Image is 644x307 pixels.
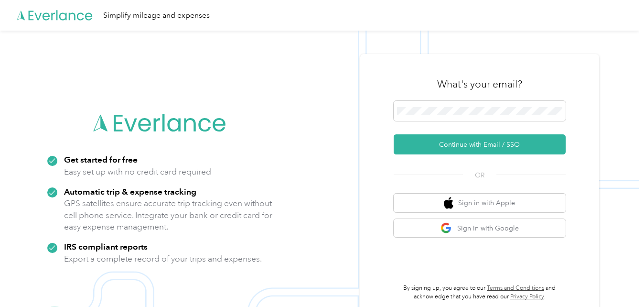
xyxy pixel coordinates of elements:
[64,166,211,178] p: Easy set up with no credit card required
[394,284,566,301] p: By signing up, you agree to our and acknowledge that you have read our .
[64,241,148,252] strong: IRS compliant reports
[440,222,452,234] img: google logo
[394,134,566,154] button: Continue with Email / SSO
[444,197,453,209] img: apple logo
[64,154,138,164] strong: Get started for free
[103,10,210,22] div: Simplify mileage and expenses
[394,194,566,212] button: apple logoSign in with Apple
[64,186,196,197] strong: Automatic trip & expense tracking
[394,219,566,238] button: google logoSign in with Google
[510,293,544,300] a: Privacy Policy
[64,253,262,265] p: Export a complete record of your trips and expenses.
[463,170,496,180] span: OR
[487,285,544,292] a: Terms and Conditions
[64,197,273,233] p: GPS satellites ensure accurate trip tracking even without cell phone service. Integrate your bank...
[437,77,522,91] h3: What's your email?
[590,253,644,307] iframe: Everlance-gr Chat Button Frame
